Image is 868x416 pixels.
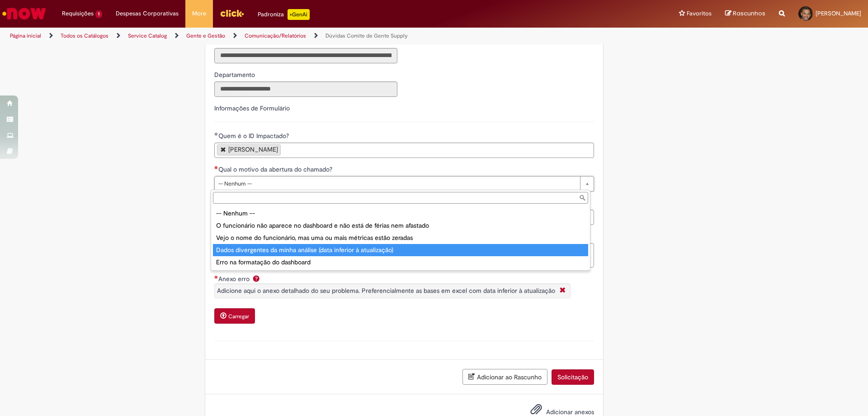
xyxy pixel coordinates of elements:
[213,256,588,268] div: Erro na formatação do dashboard
[213,220,588,232] div: O funcionário não aparece no dashboard e não está de férias nem afastado
[213,207,588,220] div: -- Nenhum --
[213,232,588,244] div: Vejo o nome do funcionário, mas uma ou mais métricas estão zeradas
[211,206,590,270] ul: Qual o motivo da abertura do chamado?
[213,244,588,256] div: Dados divergentes da minha análise (data inferior à atualização)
